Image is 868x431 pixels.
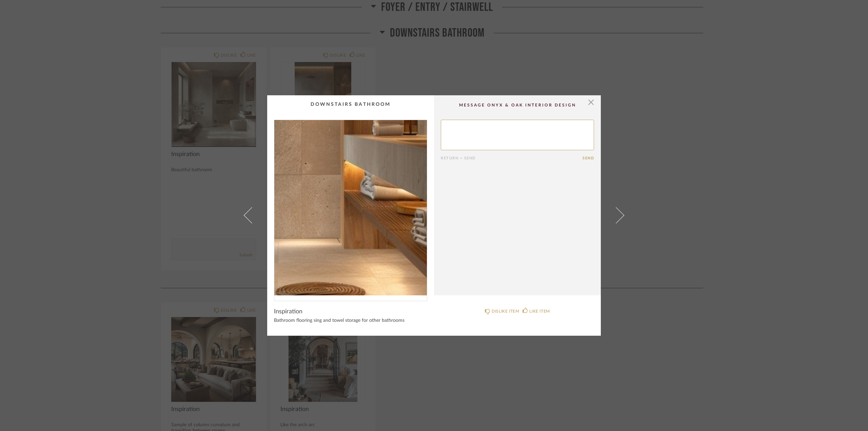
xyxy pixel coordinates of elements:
div: DISLIKE ITEM [492,308,519,315]
img: b352e03a-1b78-4116-b278-0e6a6a136fe9_1000x1000.jpg [274,120,427,295]
div: 0 [274,120,427,295]
button: Close [584,95,598,109]
span: Inspiration [274,308,302,315]
div: LIKE ITEM [529,308,550,315]
div: Bathroom flooring sing and towel storage for other bathrooms [274,318,427,324]
button: Send [583,156,594,160]
div: Return = Send [441,156,583,160]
